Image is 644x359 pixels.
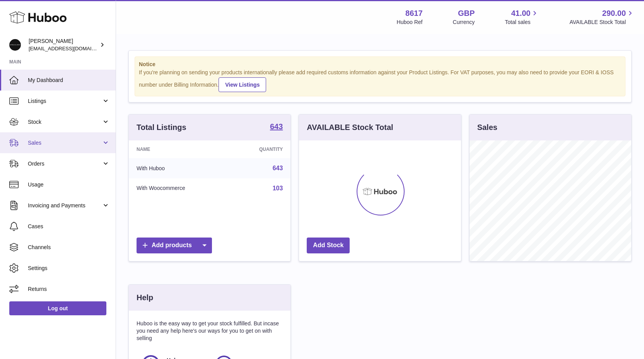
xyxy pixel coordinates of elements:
span: Channels [28,244,110,251]
td: With Huboo [129,158,229,178]
th: Name [129,140,229,158]
span: Stock [28,118,102,126]
h3: AVAILABLE Stock Total [307,122,393,133]
span: Invoicing and Payments [28,202,102,209]
span: 41.00 [511,8,530,19]
span: [EMAIL_ADDRESS][DOMAIN_NAME] [29,45,114,51]
a: 643 [273,165,283,171]
a: View Listings [219,77,266,92]
span: Total sales [505,19,539,26]
span: 290.00 [602,8,626,19]
a: 643 [270,123,283,132]
a: 290.00 AVAILABLE Stock Total [569,8,635,26]
a: 103 [273,185,283,191]
div: Currency [453,19,475,26]
span: Listings [28,97,102,105]
div: If you're planning on sending your products internationally please add required customs informati... [139,69,621,92]
strong: GBP [458,8,475,19]
a: Add Stock [307,238,350,253]
img: hello@alfredco.com [9,39,21,51]
a: 41.00 Total sales [505,8,539,26]
span: AVAILABLE Stock Total [569,19,635,26]
span: My Dashboard [28,77,110,84]
strong: 8617 [405,8,423,19]
h3: Sales [477,122,497,133]
span: Sales [28,139,102,147]
span: Orders [28,160,102,168]
h3: Total Listings [137,122,186,133]
span: Usage [28,181,110,188]
a: Add products [137,238,212,253]
span: Settings [28,265,110,272]
strong: 643 [270,123,283,130]
h3: Help [137,292,153,303]
div: Huboo Ref [397,19,423,26]
td: With Woocommerce [129,178,229,198]
a: Log out [9,301,106,315]
span: Returns [28,285,110,293]
strong: Notice [139,61,621,68]
span: Cases [28,223,110,230]
th: Quantity [229,140,291,158]
div: [PERSON_NAME] [29,38,98,52]
p: Huboo is the easy way to get your stock fulfilled. But incase you need any help here's our ways f... [137,320,283,342]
